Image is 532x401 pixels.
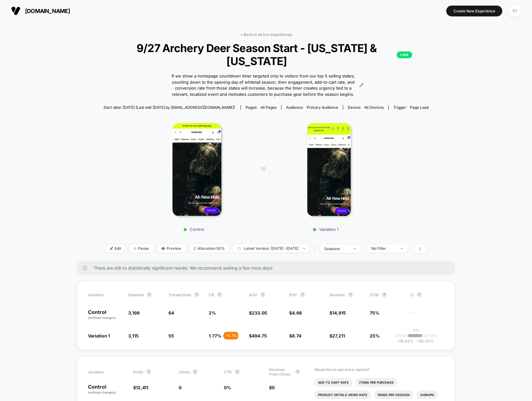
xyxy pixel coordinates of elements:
[110,247,113,250] img: edit
[446,6,502,16] button: Create New Experience
[314,390,371,399] li: Product Details Views Rate
[329,333,345,338] span: $
[168,293,191,297] span: Transactions
[88,310,122,320] p: Control
[179,385,181,390] span: 0
[286,105,338,110] div: Audience:
[209,310,216,315] span: 2 %
[329,310,346,315] span: $
[397,339,413,343] span: -38.43 %
[194,292,199,297] button: ?
[168,333,174,338] span: 55
[314,378,352,387] li: Add To Cart Rate
[88,316,116,319] span: (without changes)
[88,390,116,394] span: (without changes)
[393,105,429,110] div: Trigger:
[410,311,444,320] span: ---
[324,246,349,251] div: sessions
[9,6,72,16] button: [DOMAIN_NAME]
[233,244,310,253] span: Latest Version: [DATE] - [DATE]
[289,293,297,297] span: PSV
[172,123,221,216] img: Control main
[348,292,353,297] button: ?
[128,333,139,338] span: 3,115
[269,385,275,390] span: $
[509,5,521,17] div: RT
[410,292,444,297] span: CI
[295,369,300,374] button: ?
[140,227,248,232] p: Control
[246,105,277,110] div: Pages:
[168,310,174,315] span: 64
[307,105,338,110] span: Primary Audience
[224,370,232,374] span: CTR
[133,370,143,374] span: Profit
[168,73,358,97] span: If we show a homepage countdown timer targeted only to visitors from our top 5 selling states, co...
[224,385,231,390] span: 0 %
[260,105,277,110] span: all pages
[300,292,305,297] button: ?
[193,369,198,374] button: ?
[416,390,438,399] li: Signups
[364,105,384,110] span: all devices
[260,166,265,171] span: VS
[128,293,144,297] span: Sessions
[413,328,419,333] p: 0%
[272,385,275,390] span: 0
[401,248,403,249] img: end
[269,367,292,377] span: Revenue From Clicks
[355,378,397,387] li: Items Per Purchase
[133,247,137,250] img: end
[249,333,267,338] span: $
[146,369,151,374] button: ?
[382,292,387,297] button: ?
[307,123,351,216] img: Variation 1 main
[194,247,196,250] img: rebalance
[157,244,186,253] span: Preview
[354,248,356,249] img: end
[329,293,345,297] span: Revenue
[105,244,126,253] span: Edit
[289,333,301,338] span: $
[343,105,388,110] span: Device:
[314,367,444,372] p: Would like to see more reports?
[370,292,404,297] span: OTW
[292,333,301,338] span: 8.74
[88,367,122,377] span: Variation
[88,384,127,395] p: Control
[272,227,380,232] p: Variation 1
[413,339,434,343] span: 26.33 %
[371,246,396,251] div: No Filter
[417,292,422,297] button: ?
[252,333,267,338] span: 494.75
[249,310,267,315] span: $
[88,333,110,338] span: Variation 1
[332,333,345,338] span: 27,211
[129,244,154,253] span: Pause
[94,265,443,271] span: There are still no statistically significant results. We recommend waiting a few more days
[252,310,267,315] span: 233.05
[374,390,413,399] li: Pages Per Session
[133,385,148,390] span: $
[397,51,412,58] p: LIVE
[209,333,221,338] span: 1.77 %
[11,6,20,15] img: Visually logo
[136,385,148,390] span: 12,411
[237,247,241,250] img: calendar
[249,293,257,297] span: AOV
[313,244,320,253] span: |
[189,244,229,253] span: Allocation: 50%
[235,369,240,374] button: ?
[103,105,235,110] span: Start date: [DATE] (Last edit [DATE] by [EMAIL_ADDRESS][DOMAIN_NAME])
[507,5,523,17] button: RT
[370,333,380,338] span: 25%
[292,310,302,315] span: 4.66
[303,248,305,249] img: end
[209,293,214,297] span: CR
[289,310,302,315] span: $
[120,42,412,68] span: 9/27 Archery Deer Season Start - [US_STATE] & [US_STATE]
[416,333,417,337] p: |
[370,310,379,315] span: 75%
[416,339,419,343] span: +
[88,292,122,297] span: Variation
